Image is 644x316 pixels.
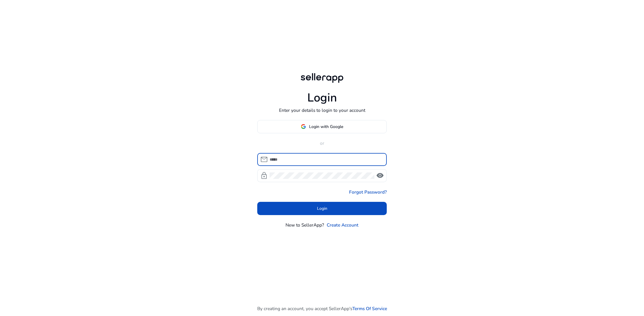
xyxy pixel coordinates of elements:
[376,172,384,179] span: visibility
[260,172,268,179] span: lock
[307,91,337,105] h1: Login
[352,305,387,312] a: Terms Of Service
[257,202,387,215] button: Login
[257,120,387,133] button: Login with Google
[279,107,365,114] p: Enter your details to login to your account
[260,156,268,163] span: mail
[317,205,327,212] span: Login
[286,222,324,228] p: New to SellerApp?
[257,140,387,147] p: or
[301,124,306,129] img: google-logo.svg
[309,124,343,130] span: Login with Google
[349,189,387,195] a: Forgot Password?
[327,222,358,228] a: Create Account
